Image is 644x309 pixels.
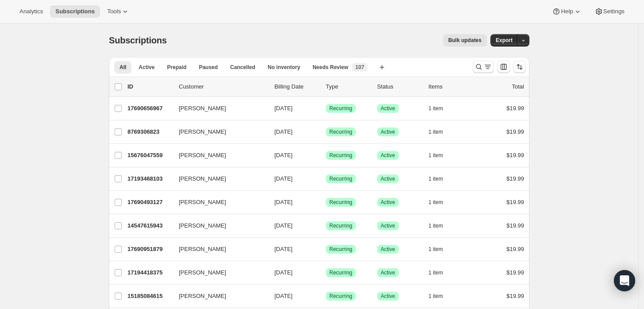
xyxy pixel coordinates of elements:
div: 14547615943[PERSON_NAME][DATE]SuccessRecurringSuccessActive1 item$19.99 [127,220,524,232]
button: 1 item [428,267,453,279]
span: Bulk updates [448,37,482,44]
span: Active [381,175,395,182]
span: Settings [603,8,625,15]
p: 15676047559 [127,151,172,160]
button: [PERSON_NAME] [174,242,262,256]
button: Customize table column order and visibility [497,61,510,73]
span: [PERSON_NAME] [179,268,226,277]
span: Recurring [329,199,352,206]
div: 17690656967[PERSON_NAME][DATE]SuccessRecurringSuccessActive1 item$19.99 [127,102,524,115]
span: 1 item [428,128,443,135]
span: 1 item [428,199,443,206]
p: Total [512,82,524,91]
span: $19.99 [506,152,524,158]
span: [DATE] [274,105,293,112]
span: [PERSON_NAME] [179,151,226,160]
span: $19.99 [506,175,524,182]
span: Recurring [329,269,352,276]
span: [DATE] [274,293,293,299]
span: Active [381,105,395,112]
span: [PERSON_NAME] [179,245,226,254]
div: 17194418375[PERSON_NAME][DATE]SuccessRecurringSuccessActive1 item$19.99 [127,267,524,279]
button: Sort the results [513,61,526,73]
p: 17690493127 [127,198,172,207]
span: [PERSON_NAME] [179,104,226,113]
button: 1 item [428,220,453,232]
button: 1 item [428,173,453,185]
button: Search and filter results [473,61,494,73]
p: 15185084615 [127,292,172,301]
p: ID [127,82,172,91]
div: 15185084615[PERSON_NAME][DATE]SuccessRecurringSuccessActive1 item$19.99 [127,290,524,302]
button: Analytics [14,5,48,18]
span: $19.99 [506,128,524,135]
span: $19.99 [506,199,524,205]
span: Prepaid [167,64,186,71]
span: 1 item [428,105,443,112]
button: 1 item [428,290,453,302]
span: [DATE] [274,199,293,205]
span: Active [381,128,395,135]
p: Billing Date [274,82,319,91]
span: [PERSON_NAME] [179,198,226,207]
button: [PERSON_NAME] [174,266,262,280]
span: Active [381,246,395,253]
span: 1 item [428,152,443,159]
p: 17193468103 [127,174,172,183]
span: All [120,64,126,71]
span: Active [381,293,395,300]
button: 1 item [428,102,453,115]
button: Help [547,5,587,18]
span: Active [381,152,395,159]
span: Recurring [329,175,352,182]
span: 1 item [428,269,443,276]
span: [PERSON_NAME] [179,292,226,301]
button: [PERSON_NAME] [174,172,262,186]
span: Tools [107,8,121,15]
button: Create new view [375,61,389,73]
button: 1 item [428,126,453,138]
span: [PERSON_NAME] [179,221,226,230]
span: $19.99 [506,246,524,252]
button: 1 item [428,243,453,255]
span: Export [496,37,513,44]
button: [PERSON_NAME] [174,219,262,233]
span: $19.99 [506,105,524,112]
div: 17690493127[PERSON_NAME][DATE]SuccessRecurringSuccessActive1 item$19.99 [127,196,524,209]
div: Open Intercom Messenger [614,270,635,291]
span: Needs Review [312,64,348,71]
button: 1 item [428,149,453,162]
span: Recurring [329,293,352,300]
span: Subscriptions [55,8,95,15]
span: [DATE] [274,152,293,158]
span: 1 item [428,222,443,229]
span: 1 item [428,175,443,182]
span: Subscriptions [109,35,167,45]
button: Settings [589,5,630,18]
span: $19.99 [506,293,524,299]
div: Type [326,82,370,91]
button: Export [490,34,518,46]
p: 17690656967 [127,104,172,113]
span: Recurring [329,222,352,229]
button: [PERSON_NAME] [174,195,262,209]
div: IDCustomerBilling DateTypeStatusItemsTotal [127,82,524,91]
span: Recurring [329,128,352,135]
p: 14547615943 [127,221,172,230]
span: Active [381,222,395,229]
span: No inventory [268,64,300,71]
p: 17690951879 [127,245,172,254]
span: [DATE] [274,222,293,229]
div: 17690951879[PERSON_NAME][DATE]SuccessRecurringSuccessActive1 item$19.99 [127,243,524,255]
span: Paused [199,64,218,71]
span: Cancelled [230,64,255,71]
span: Recurring [329,246,352,253]
span: Help [561,8,573,15]
span: Active [139,64,154,71]
span: 107 [355,64,364,71]
button: 1 item [428,196,453,209]
p: 8769306823 [127,127,172,136]
button: Bulk updates [443,34,487,46]
div: 8769306823[PERSON_NAME][DATE]SuccessRecurringSuccessActive1 item$19.99 [127,126,524,138]
button: Subscriptions [50,5,100,18]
